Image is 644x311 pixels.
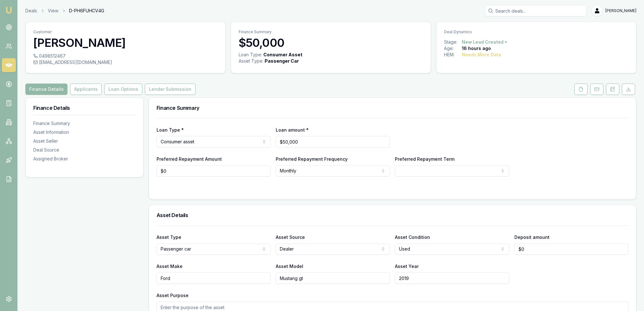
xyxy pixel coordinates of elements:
[276,264,303,269] label: Asset Model
[605,8,636,13] span: [PERSON_NAME]
[104,84,142,95] button: Loan Options
[276,156,348,162] label: Preferred Repayment Frequency
[157,213,628,218] h3: Asset Details
[69,84,103,95] a: Applicants
[157,165,271,177] input: $
[395,156,454,162] label: Preferred Repayment Term
[462,52,501,58] div: Needs More Data
[263,52,302,58] div: Consumer Asset
[33,105,136,110] h3: Finance Details
[33,36,218,49] h3: [PERSON_NAME]
[33,129,136,135] div: Asset Information
[145,84,196,95] button: Lender Submission
[462,45,491,52] div: 16 hours ago
[25,84,69,95] a: Finance Details
[33,29,218,34] p: Customer
[157,105,628,110] h3: Finance Summary
[444,52,462,58] div: HEM:
[33,59,218,65] div: [EMAIL_ADDRESS][DOMAIN_NAME]
[485,5,586,16] input: Search deals
[276,234,305,240] label: Asset Source
[157,293,189,298] label: Asset Purpose
[25,84,68,95] button: Finance Details
[239,29,423,34] p: Finance Summary
[395,264,419,269] label: Asset Year
[33,53,218,59] div: 0498512467
[157,234,181,240] label: Asset Type
[33,120,136,127] div: Finance Summary
[239,36,423,49] h3: $50,000
[70,84,102,95] button: Applicants
[69,8,104,14] span: D-PH6FUHCV4G
[25,8,37,14] a: Deals
[444,45,462,52] div: Age:
[157,127,184,133] label: Loan Type *
[5,6,13,14] img: emu-icon-u.png
[444,39,462,45] div: Stage:
[239,58,263,64] div: Asset Type :
[33,156,136,162] div: Assigned Broker
[514,234,550,240] label: Deposit amount
[514,243,628,255] input: $
[103,84,144,95] a: Loan Options
[444,29,628,34] p: Deal Dynamics
[462,39,508,45] button: New Lead Created
[276,136,390,147] input: $
[276,127,309,133] label: Loan amount *
[144,84,197,95] a: Lender Submission
[265,58,299,64] div: Passenger Car
[25,8,104,14] nav: breadcrumb
[48,8,58,14] a: View
[157,264,183,269] label: Asset Make
[395,234,430,240] label: Asset Condition
[33,147,136,153] div: Deal Source
[157,156,222,162] label: Preferred Repayment Amount
[33,138,136,144] div: Asset Seller
[239,52,262,58] div: Loan Type:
